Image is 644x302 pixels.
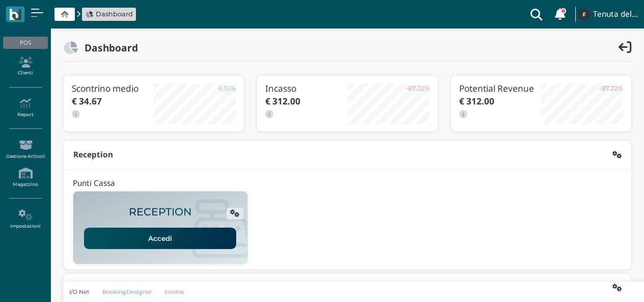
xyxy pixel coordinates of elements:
a: Invoice [158,288,191,296]
b: € 34.67 [72,95,102,107]
a: BookingDesigner [96,288,158,296]
span: Dashboard [96,9,133,19]
p: I/O Net [69,288,90,296]
b: € 312.00 [459,95,494,107]
a: Accedi [84,228,236,249]
a: Gestione Articoli [3,135,47,163]
a: Clienti [3,52,47,80]
a: Dashboard [86,9,133,19]
img: logo [9,9,21,20]
h4: Punti Cassa [73,179,115,188]
b: Reception [73,149,113,160]
a: Report [3,94,47,122]
h3: Scontrino medio [72,84,154,93]
a: Magazzino [3,163,47,191]
div: POS [3,37,47,49]
b: € 312.00 [265,95,300,107]
a: ... Tenuta del Barco [577,2,638,26]
img: ... [578,9,590,20]
a: Impostazioni [3,205,47,233]
h3: Potential Revenue [459,84,541,93]
h3: Incasso [265,84,347,93]
iframe: Help widget launcher [572,270,635,293]
h2: RECEPTION [129,206,192,218]
h2: Dashboard [78,42,138,53]
h4: Tenuta del Barco [593,10,638,19]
